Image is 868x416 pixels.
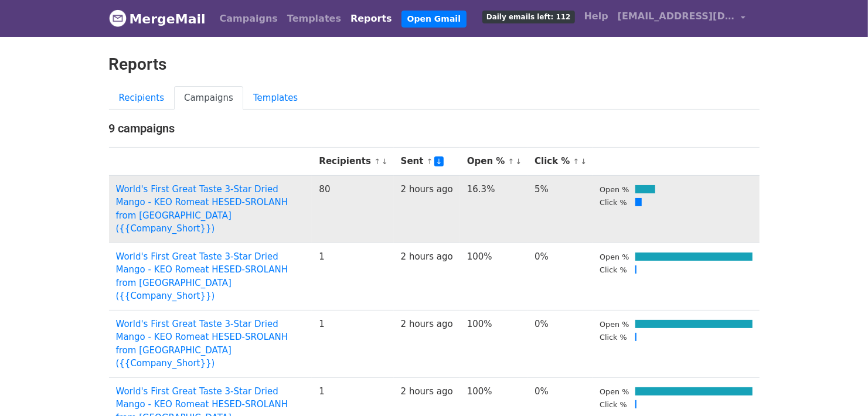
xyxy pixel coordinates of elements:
[600,253,629,261] small: Open %
[527,310,593,377] td: 0%
[809,360,868,416] iframe: Chat Widget
[508,157,515,166] a: ↑
[600,198,627,207] small: Click %
[460,243,527,310] td: 100%
[394,243,460,310] td: 2 hours ago
[346,7,397,30] a: Reports
[394,148,460,176] th: Sent
[527,148,593,176] th: Click %
[109,121,760,135] h4: 9 campaigns
[478,5,580,28] a: Daily emails left: 112
[600,185,629,194] small: Open %
[581,157,587,166] a: ↓
[116,251,288,302] a: World's First Great Taste 3-Star Dried Mango - KEO Romeat HESED-SROLANH from [GEOGRAPHIC_DATA] ({...
[613,5,750,32] a: [EMAIL_ADDRESS][DOMAIN_NAME]
[600,333,627,342] small: Click %
[116,319,288,369] a: World's First Great Taste 3-Star Dried Mango - KEO Romeat HESED-SROLANH from [GEOGRAPHIC_DATA] ({...
[527,175,593,243] td: 5%
[401,11,467,28] a: Open Gmail
[460,148,527,176] th: Open %
[312,175,393,243] td: 80
[573,157,580,166] a: ↑
[394,310,460,377] td: 2 hours ago
[600,265,627,274] small: Click %
[382,157,388,166] a: ↓
[109,6,206,31] a: MergeMail
[600,400,627,409] small: Click %
[282,7,346,30] a: Templates
[580,5,613,28] a: Help
[460,175,527,243] td: 16.3%
[394,175,460,243] td: 2 hours ago
[600,387,629,396] small: Open %
[312,310,393,377] td: 1
[109,54,760,74] h2: Reports
[109,9,127,27] img: MergeMail logo
[482,11,575,23] span: Daily emails left: 112
[434,156,444,166] a: ↓
[515,157,522,166] a: ↓
[527,243,593,310] td: 0%
[109,86,175,110] a: Recipients
[312,243,393,310] td: 1
[460,310,527,377] td: 100%
[374,157,380,166] a: ↑
[427,157,433,166] a: ↑
[243,86,308,110] a: Templates
[312,148,393,176] th: Recipients
[174,86,243,110] a: Campaigns
[215,7,282,30] a: Campaigns
[116,184,288,234] a: World's First Great Taste 3-Star Dried Mango - KEO Romeat HESED-SROLANH from [GEOGRAPHIC_DATA] ({...
[600,320,629,329] small: Open %
[618,9,735,23] span: [EMAIL_ADDRESS][DOMAIN_NAME]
